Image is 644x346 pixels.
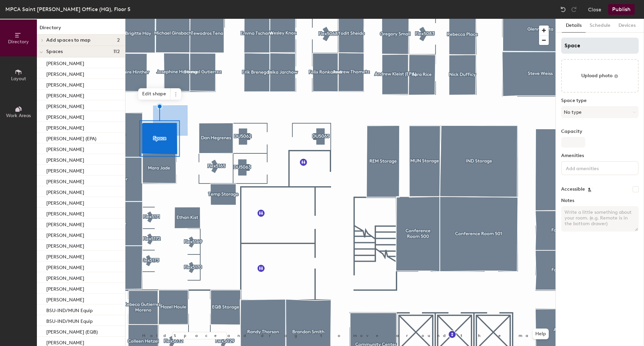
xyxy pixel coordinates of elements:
button: Devices [614,19,640,33]
span: 112 [113,49,120,54]
p: [PERSON_NAME] [46,241,84,249]
label: Amenities [561,153,639,158]
span: 2 [117,38,120,43]
p: BSU-IND/MUN Equip [46,306,93,313]
button: Close [588,4,601,15]
label: Accessible [561,187,585,192]
p: [PERSON_NAME] [46,166,84,174]
span: Spaces [46,49,63,54]
p: [PERSON_NAME] [46,188,84,195]
p: [PERSON_NAME] [46,80,84,88]
p: [PERSON_NAME] [46,112,84,120]
h1: Directory [37,24,125,35]
p: BSU-IND/MUN Equip [46,316,93,324]
p: [PERSON_NAME] [46,220,84,228]
p: [PERSON_NAME] [46,69,84,77]
p: [PERSON_NAME] [46,263,84,270]
button: Publish [608,4,635,15]
p: [PERSON_NAME] (EPA) [46,134,96,142]
label: Notes [561,198,639,203]
span: Layout [11,76,26,82]
p: [PERSON_NAME] [46,123,84,131]
p: [PERSON_NAME] [46,209,84,217]
p: [PERSON_NAME] [46,91,84,99]
p: [PERSON_NAME] [46,198,84,206]
span: Add spaces to map [46,38,91,43]
button: Upload photo [561,59,639,93]
button: Details [562,19,586,33]
p: [PERSON_NAME] [46,284,84,292]
p: [PERSON_NAME] [46,155,84,163]
p: [PERSON_NAME] [46,59,84,66]
p: [PERSON_NAME] [46,274,84,281]
div: MPCA Saint [PERSON_NAME] Office (HQ), Floor 5 [5,5,130,13]
p: [PERSON_NAME] [46,177,84,185]
p: [PERSON_NAME] [46,252,84,260]
p: [PERSON_NAME] [46,102,84,109]
input: Add amenities [565,164,625,172]
span: Directory [8,39,29,45]
img: Undo [560,6,567,13]
img: Redo [571,6,577,13]
label: Capacity [561,129,639,134]
p: [PERSON_NAME] [46,231,84,238]
label: Space type [561,98,639,103]
p: [PERSON_NAME] [46,295,84,303]
button: Help [533,329,549,339]
p: [PERSON_NAME] [46,338,84,346]
p: [PERSON_NAME] [46,145,84,152]
p: [PERSON_NAME] (EQB) [46,327,98,335]
span: Edit shape [138,88,170,100]
button: Schedule [586,19,614,33]
span: Work Areas [6,113,31,118]
button: No type [561,106,639,118]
